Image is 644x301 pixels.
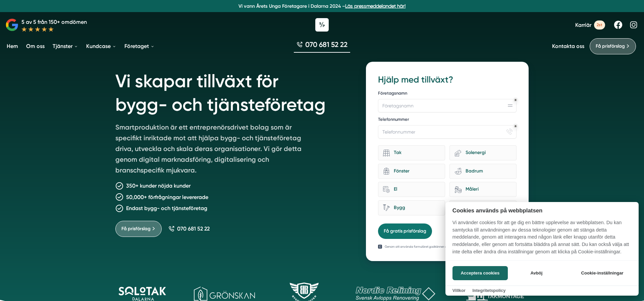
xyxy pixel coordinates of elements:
[452,266,508,280] button: Acceptera cookies
[510,266,563,280] button: Avböj
[452,288,466,293] a: Villkor
[472,288,505,293] a: Integritetspolicy
[573,266,632,280] button: Cookie-inställningar
[445,219,639,260] p: Vi använder cookies för att ge dig en bättre upplevelse av webbplatsen. Du kan samtycka till anvä...
[445,207,639,214] h2: Cookies används på webbplatsen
